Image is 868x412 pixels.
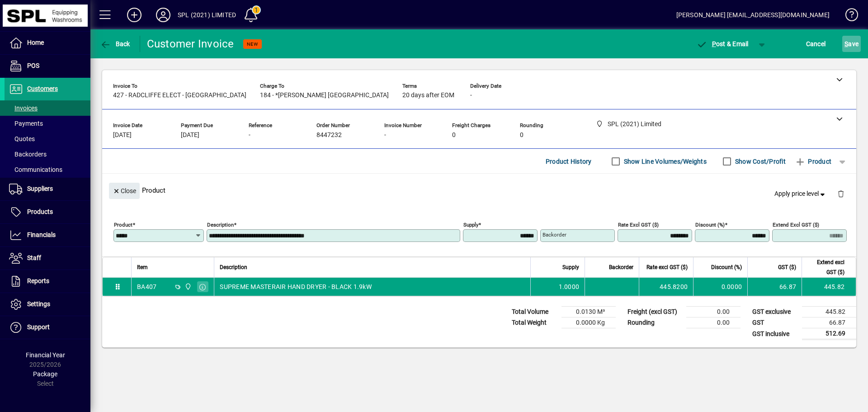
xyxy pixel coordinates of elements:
span: Apply price level [774,189,827,199]
button: Product History [542,153,595,170]
label: Show Line Volumes/Weights [622,157,707,166]
button: Close [109,183,140,199]
span: - [470,92,472,99]
span: Payments [9,120,43,127]
mat-label: Product [114,222,132,228]
span: ost & Email [696,40,749,47]
app-page-header-button: Back [90,36,140,52]
span: 0 [520,132,524,139]
a: Suppliers [5,178,90,200]
div: 445.8200 [645,282,688,291]
span: P [712,40,716,47]
td: 512.69 [802,328,856,340]
span: SUPREME MASTERAIR HAND DRYER - BLACK 1.9kW [220,282,372,291]
button: Cancel [804,36,828,52]
span: ave [844,37,859,51]
td: Total Weight [507,317,561,328]
a: Quotes [5,131,90,147]
button: Apply price level [771,186,830,202]
span: S [844,40,848,47]
span: Staff [27,254,41,261]
a: Backorders [5,147,90,162]
div: Product [102,174,856,207]
mat-label: Extend excl GST ($) [773,222,819,228]
td: 0.0130 M³ [561,307,616,317]
div: Customer Invoice [147,37,234,51]
span: Financial Year [26,351,65,359]
a: Staff [5,247,90,270]
button: Product [790,153,836,170]
span: Backorders [9,151,47,158]
span: Customers [27,85,58,92]
span: Close [113,184,136,199]
button: Post & Email [692,36,753,52]
span: 184 - *[PERSON_NAME] [GEOGRAPHIC_DATA] [260,92,389,99]
span: - [249,132,250,139]
span: Quotes [9,135,35,142]
span: GST ($) [778,262,796,272]
span: 0 [452,132,456,139]
a: Settings [5,293,90,316]
a: Knowledge Base [839,2,857,31]
td: Rounding [623,317,686,328]
span: [DATE] [113,132,132,139]
td: 445.82 [802,307,856,317]
button: Add [120,7,149,23]
span: Supply [562,262,579,272]
label: Show Cost/Profit [733,157,786,166]
button: Delete [830,183,852,204]
span: - [384,132,386,139]
app-page-header-button: Delete [830,189,852,198]
a: Invoices [5,100,90,116]
div: SPL (2021) LIMITED [178,8,236,22]
span: Invoices [9,104,38,112]
td: 66.87 [802,317,856,328]
span: Item [137,262,148,272]
span: Product [795,154,831,169]
app-page-header-button: Close [107,186,142,194]
td: GST exclusive [748,307,802,317]
button: Back [98,36,132,52]
span: Back [100,40,130,47]
span: Support [27,323,50,331]
td: 66.87 [747,278,802,296]
div: BA407 [137,282,156,291]
button: Profile [149,7,178,23]
mat-label: Backorder [542,232,566,238]
a: Products [5,201,90,223]
mat-label: Description [207,222,234,228]
span: Product History [546,154,592,169]
span: NEW [247,41,258,47]
span: SPL (2021) Limited [182,282,193,292]
span: Description [220,262,247,272]
td: 0.00 [686,317,741,328]
mat-label: Discount (%) [695,222,725,228]
span: Settings [27,300,50,308]
td: 0.0000 [693,278,747,296]
a: Support [5,316,90,339]
a: Communications [5,162,90,177]
span: Discount (%) [711,262,742,272]
mat-label: Supply [463,222,478,228]
span: 1.0000 [559,282,580,291]
td: GST inclusive [748,328,802,340]
td: Freight (excl GST) [623,307,686,317]
span: Cancel [806,37,826,51]
span: Home [27,39,44,46]
span: Financials [27,231,56,238]
span: Extend excl GST ($) [807,257,844,277]
span: Reports [27,277,49,284]
span: Communications [9,166,62,173]
a: Payments [5,116,90,131]
span: 427 - RADCLIFFE ELECT - [GEOGRAPHIC_DATA] [113,92,246,99]
span: POS [27,62,39,69]
button: Save [842,36,861,52]
span: Backorder [609,262,633,272]
span: 20 days after EOM [402,92,454,99]
td: Total Volume [507,307,561,317]
a: Financials [5,224,90,246]
span: [DATE] [181,132,199,139]
a: POS [5,55,90,77]
span: Products [27,208,53,215]
a: Reports [5,270,90,293]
